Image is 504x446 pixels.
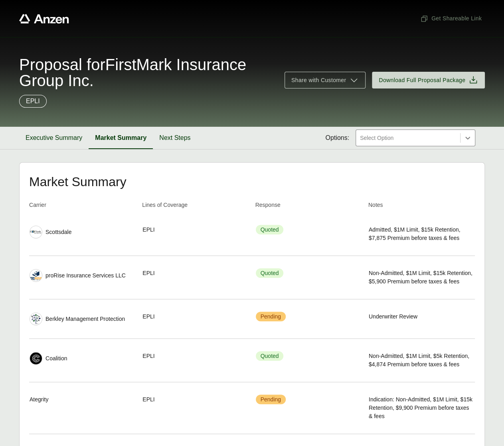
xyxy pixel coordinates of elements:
[45,354,67,363] span: Coalition
[153,127,197,149] button: Next Steps
[19,57,275,88] span: Proposal for FirstMark Insurance Group Inc.
[256,395,286,404] span: Pending
[369,352,474,369] span: Non-Admitted, $1M Limit, $5k Retention, $4,874 Premium before taxes & fees
[291,76,346,84] span: Share with Customer
[45,315,125,323] span: Berkley Management Protection
[256,268,284,278] span: Quoted
[368,201,475,212] th: Notes
[29,201,136,212] th: Carrier
[417,11,485,26] button: Get Shareable Link
[45,271,126,280] span: proRise Insurance Services LLC
[30,395,48,404] span: Ategrity
[19,14,69,24] a: Anzen website
[372,72,485,88] button: Download Full Proposal Package
[256,225,284,234] span: Quoted
[142,269,154,277] span: EPLI
[369,269,474,286] span: Non-Admitted, $1M Limit, $15k Retention, $5,900 Premium before taxes & fees
[45,228,71,236] span: Scottsdale
[29,175,475,188] h2: Market Summary
[26,96,40,106] p: EPLI
[325,133,349,143] span: Options:
[379,76,465,84] span: Download Full Proposal Package
[142,352,154,360] span: EPLI
[369,312,417,321] span: Underwriter Review
[255,201,362,212] th: Response
[369,226,474,242] span: Admitted, $1M Limit, $15k Retention, $7,875 Premium before taxes & fees
[256,351,284,361] span: Quoted
[89,127,153,149] button: Market Summary
[256,312,286,321] span: Pending
[30,226,42,238] img: Scottsdale logo
[30,352,42,364] img: Coalition logo
[19,127,89,149] button: Executive Summary
[142,226,154,234] span: EPLI
[142,312,154,321] span: EPLI
[420,14,482,23] span: Get Shareable Link
[30,269,42,281] img: proRise Insurance Services LLC logo
[142,201,249,212] th: Lines of Coverage
[369,395,474,420] span: Indication: Non-Admitted, $1M Limit, $15k Retention, $9,900 Premium before taxes & fees
[142,395,154,404] span: EPLI
[285,72,366,88] button: Share with Customer
[30,313,42,325] img: Berkley Management Protection logo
